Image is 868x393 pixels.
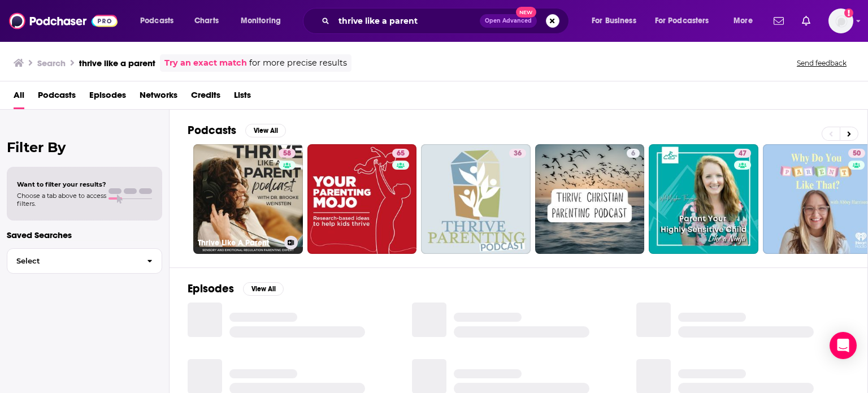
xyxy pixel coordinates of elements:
[243,282,284,296] button: View All
[79,58,155,68] h3: thrive like a parent
[7,230,162,240] p: Saved Searches
[188,123,236,137] h2: Podcasts
[392,149,409,158] a: 65
[193,144,303,254] a: 58Thrive Like A Parent
[514,148,522,159] span: 36
[132,12,188,30] button: open menu
[655,13,709,29] span: For Podcasters
[739,148,747,159] span: 47
[726,12,767,30] button: open menu
[7,248,162,274] button: Select
[17,180,106,188] span: Want to filter your results?
[188,282,234,296] h2: Episodes
[397,148,405,159] span: 65
[164,57,247,70] a: Try an exact match
[233,12,296,30] button: open menu
[734,149,751,158] a: 47
[649,144,758,254] a: 47
[37,58,66,68] h3: Search
[828,8,853,33] img: User Profile
[734,13,753,29] span: More
[535,144,645,254] a: 6
[17,192,106,208] span: Choose a tab above to access filters.
[648,12,726,30] button: open menu
[89,86,126,109] a: Episodes
[14,86,24,109] a: All
[194,13,219,29] span: Charts
[307,144,417,254] a: 65
[241,13,281,29] span: Monitoring
[188,123,286,137] a: PodcastsView All
[38,86,76,109] a: Podcasts
[283,148,291,159] span: 58
[485,18,532,24] span: Open Advanced
[7,139,162,156] h2: Filter By
[509,149,526,158] a: 36
[769,11,788,31] a: Show notifications dropdown
[592,13,636,29] span: For Business
[844,8,853,18] svg: Add a profile image
[245,124,286,137] button: View All
[627,149,640,158] a: 6
[828,8,853,33] span: Logged in as Bcprpro33
[797,11,815,31] a: Show notifications dropdown
[793,58,850,68] button: Send feedback
[828,8,853,33] button: Show profile menu
[234,86,251,109] a: Lists
[584,12,650,30] button: open menu
[249,57,347,70] span: for more precise results
[830,332,857,359] div: Open Intercom Messenger
[480,14,537,28] button: Open AdvancedNew
[334,12,480,30] input: Search podcasts, credits, & more...
[140,13,173,29] span: Podcasts
[421,144,531,254] a: 36
[140,86,177,109] a: Networks
[188,282,284,296] a: EpisodesView All
[516,7,536,18] span: New
[279,149,296,158] a: 58
[848,149,865,158] a: 50
[191,86,220,109] a: Credits
[187,12,225,30] a: Charts
[853,148,861,159] span: 50
[314,8,580,34] div: Search podcasts, credits, & more...
[631,148,635,159] span: 6
[7,257,138,265] span: Select
[198,238,280,248] h3: Thrive Like A Parent
[9,10,118,32] img: Podchaser - Follow, Share and Rate Podcasts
